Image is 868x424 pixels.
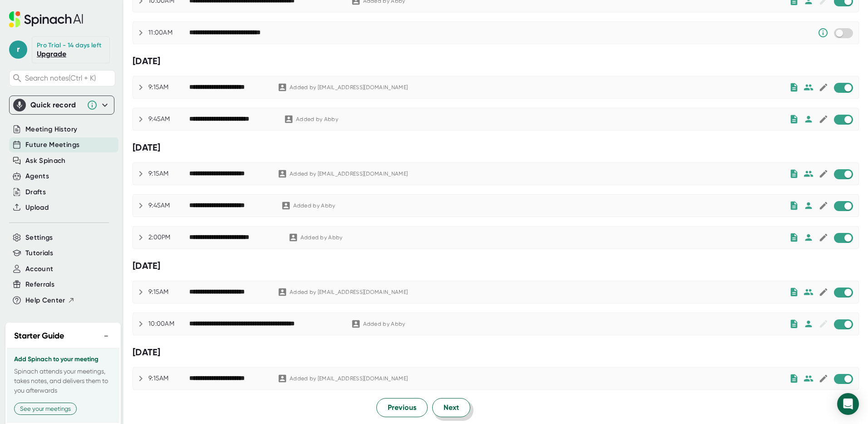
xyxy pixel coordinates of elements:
a: Upgrade [37,50,66,58]
div: Added by [EMAIL_ADDRESS][DOMAIN_NAME] [290,375,408,382]
button: Agents [25,171,49,182]
button: See your meetings [14,403,77,415]
span: Help Center [25,295,65,306]
div: 2:00PM [148,233,189,242]
div: Added by Abby [293,202,335,209]
span: Search notes (Ctrl + K) [25,74,113,82]
div: [DATE] [133,56,859,67]
div: Open Intercom Messenger [837,393,859,415]
button: Help Center [25,295,75,306]
div: [DATE] [133,347,859,358]
button: Future Meetings [25,140,79,150]
div: 11:00AM [148,29,189,37]
div: Added by [EMAIL_ADDRESS][DOMAIN_NAME] [290,84,408,91]
div: Pro Trial - 14 days left [37,41,101,50]
button: Previous [376,398,428,417]
div: Quick record [13,96,110,114]
div: 9:15AM [148,288,189,296]
span: Next [444,402,459,413]
div: 9:45AM [148,115,189,123]
button: Settings [25,232,53,243]
div: Added by Abby [363,321,405,328]
button: Upload [25,202,49,213]
span: Previous [388,402,416,413]
h2: Starter Guide [14,330,64,342]
button: Referrals [25,279,54,290]
div: Added by [EMAIL_ADDRESS][DOMAIN_NAME] [290,171,408,177]
p: Spinach attends your meetings, takes notes, and delivers them to you afterwards [14,367,112,395]
div: Added by [EMAIL_ADDRESS][DOMAIN_NAME] [290,289,408,296]
div: Added by Abby [301,234,343,241]
button: Ask Spinach [25,156,66,166]
button: Account [25,264,53,274]
button: Meeting History [25,124,77,135]
div: 9:15AM [148,83,189,91]
div: 10:00AM [148,320,189,328]
span: r [9,40,27,59]
div: [DATE] [133,142,859,153]
button: Next [432,398,470,417]
button: Drafts [25,187,46,197]
div: Quick record [30,101,82,110]
div: 9:15AM [148,374,189,383]
div: [DATE] [133,260,859,272]
button: − [100,329,112,343]
div: Added by Abby [296,116,338,123]
svg: Someone has manually disabled Spinach from this meeting. [818,27,829,38]
div: 9:15AM [148,170,189,178]
div: 9:45AM [148,202,189,210]
h3: Add Spinach to your meeting [14,356,112,363]
button: Tutorials [25,248,53,258]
